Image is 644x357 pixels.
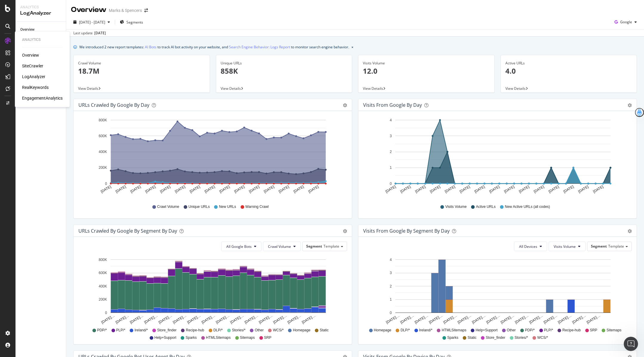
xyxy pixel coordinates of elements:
span: Store_finder [157,328,177,333]
div: [DATE] [94,30,106,36]
span: Sparks [185,335,196,340]
span: PDP/* [97,328,107,333]
text: 400K [99,150,107,154]
div: Help [PERSON_NAME] understand how they’re doing: [10,137,93,149]
div: Visits from Google by day [363,102,422,108]
span: Unique URLs [188,204,210,209]
svg: A chart. [363,256,632,325]
span: View Details [221,86,241,91]
span: Template [323,244,339,249]
span: Static [467,335,476,340]
span: View Details [505,86,526,91]
div: Thanks for letting us know [12,168,81,174]
span: View Details [363,86,383,91]
div: gear [343,229,347,233]
button: [DATE] - [DATE] [71,17,112,27]
b: [PERSON_NAME] [26,38,59,42]
div: I'll connect you to one of our human agents who can assist you further with your request. [10,10,93,28]
span: Google [620,19,632,24]
div: Close [105,2,115,13]
span: Store_finder [486,335,505,340]
div: Customer Support says… [5,134,114,153]
span: WCS/* [537,335,548,340]
div: Unique URLs [221,61,348,66]
text: [DATE] [429,185,441,194]
span: terrible [72,161,78,167]
span: [DATE] - [DATE] [79,20,105,25]
span: Stories/* [232,328,245,333]
text: 4 [390,118,392,122]
div: Renaud says… [5,50,114,126]
span: Help+Support [154,335,177,340]
text: [DATE] [488,185,500,194]
a: SiteCrawler [22,63,43,69]
text: 1 [390,166,392,170]
span: Help+Support [476,328,498,333]
text: [DATE] [592,185,604,194]
text: 600K [99,271,107,275]
span: Other [255,328,264,333]
svg: A chart. [363,116,632,199]
text: [DATE] [159,185,171,194]
div: Hello Dervla, Thanks for your message. I am setting up the ad-hoc crawl for the subdomain. are th... [10,53,93,118]
span: Ireland/* [134,328,148,333]
button: close banner [350,43,355,51]
text: [DATE] [115,185,127,194]
span: All Google Bots [226,244,252,249]
text: 0 [105,311,107,315]
p: 12.0 [363,66,490,76]
div: We introduced 2 new report templates: to track AI bot activity on your website, and to monitor se... [79,44,349,50]
span: New Active URLs (all codes) [505,204,550,209]
div: Crawl Volume [78,61,205,66]
div: gear [628,229,632,233]
img: Profile image for Renaud [18,37,24,43]
text: [DATE] [518,185,530,194]
text: 2 [390,284,392,288]
svg: A chart. [78,116,347,199]
span: Active URLs [476,204,496,209]
text: [DATE] [474,185,486,194]
text: 2 [390,150,392,154]
div: Customer Support says… [5,153,114,240]
text: 400K [99,284,107,288]
span: Recipe-hub [562,328,580,333]
div: [DATE] [5,126,114,134]
span: HTMLSitemaps [442,328,466,333]
div: URLs Crawled by Google by day [78,102,149,108]
text: [DATE] [204,185,216,194]
text: [DATE] [100,185,112,194]
span: HTMLSitemaps [206,335,231,340]
div: Hello Dervla,Thanks for your message.I am setting up the ad-hoc crawl for the subdomain.are there... [5,50,98,121]
p: 18.7M [78,66,205,76]
iframe: Intercom live chat [624,337,638,351]
text: [DATE] [548,185,560,194]
button: Segments [117,17,145,27]
a: EngagementAnalytics [22,95,63,101]
span: Visits Volume [445,204,467,209]
div: I'll connect you to one of our human agents who can assist you further with your request. [5,7,98,31]
a: Search Engine Behavior: Logs Report [229,44,290,50]
text: [DATE] [130,185,142,194]
button: Crawl Volume [263,242,301,251]
div: info banner [73,44,637,50]
img: Profile image for Renaud [17,3,27,13]
span: PDP/* [525,328,535,333]
button: Visits Volume [549,242,586,251]
a: LogAnalyzer [22,74,45,80]
span: Sparks [447,335,458,340]
span: SRP [590,328,597,333]
p: 858K [221,66,348,76]
span: Sitemaps [240,335,255,340]
div: RealKeywords [22,84,49,90]
button: go back [4,2,15,14]
text: [DATE] [400,185,411,194]
div: joined the conversation [26,37,102,42]
button: All Google Bots [221,242,261,251]
span: Static [320,328,329,333]
text: 0 [390,311,392,315]
div: Help [PERSON_NAME] understand how they’re doing: [5,134,98,153]
div: A chart. [78,256,347,325]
